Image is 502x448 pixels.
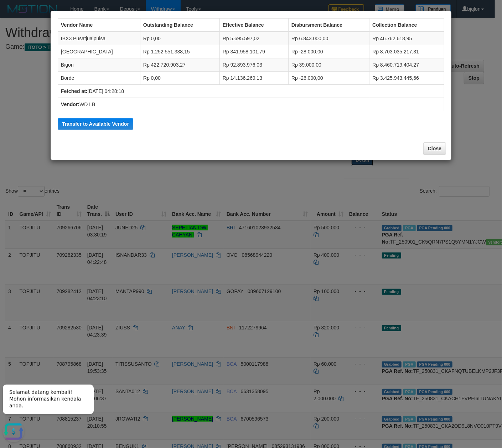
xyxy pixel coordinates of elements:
[288,58,369,72] td: Rp 39.000,00
[140,32,219,45] td: Rp 0,00
[288,19,369,32] th: Disbursment Balance
[369,19,444,32] th: Collection Balance
[140,72,219,85] td: Rp 0,00
[369,58,444,72] td: Rp 8.460.719.404,27
[140,19,219,32] th: Outstanding Balance
[58,45,140,58] td: [GEOGRAPHIC_DATA]
[58,118,133,130] button: Transfer to Available Vendor
[58,72,140,85] td: Borde
[140,45,219,58] td: Rp 1.252.551.338,15
[369,32,444,45] td: Rp 46.762.618,95
[288,32,369,45] td: Rp 6.843.000,00
[219,58,288,72] td: Rp 92.893.976,03
[58,98,444,111] td: WD LB
[288,45,369,58] td: Rp -28.000,00
[58,58,140,72] td: Bigon
[219,32,288,45] td: Rp 5.695.597,02
[219,72,288,85] td: Rp 14.136.269,13
[369,45,444,58] td: Rp 8.703.035.217,31
[3,43,24,64] button: Open LiveChat chat widget
[369,72,444,85] td: Rp 3.425.943.445,66
[219,19,288,32] th: Effective Balance
[140,58,219,72] td: Rp 422.720.903,27
[61,88,88,94] b: Fetched at:
[58,19,140,32] th: Vendor Name
[58,32,140,45] td: IBX3 Pusatjualpulsa
[61,101,79,107] b: Vendor:
[219,45,288,58] td: Rp 341.958.101,79
[288,72,369,85] td: Rp -26.000,00
[423,142,446,155] button: Close
[9,11,81,30] span: Selamat datang kembali! Mohon informasikan kendala anda.
[58,85,444,98] td: [DATE] 04:28:18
